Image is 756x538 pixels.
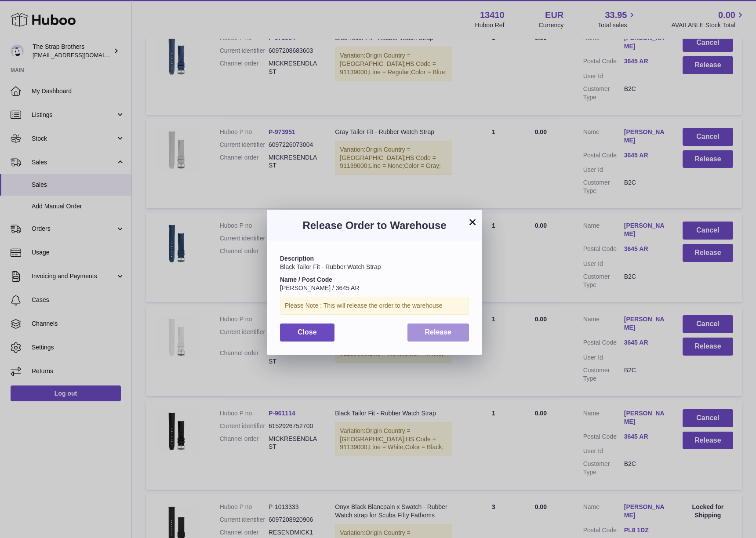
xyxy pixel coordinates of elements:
button: Release [407,324,469,342]
span: Black Tailor Fit - Rubber Watch Strap [280,263,381,270]
span: Release [425,328,452,336]
button: Close [280,324,334,342]
h3: Release Order to Warehouse [280,218,469,233]
span: Close [298,328,317,336]
strong: Name / Post Code [280,276,332,283]
button: × [467,217,478,227]
span: [PERSON_NAME] / 3645 AR [280,284,360,291]
strong: Description [280,255,314,262]
div: Please Note : This will release the order to the warehouse [280,297,469,315]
